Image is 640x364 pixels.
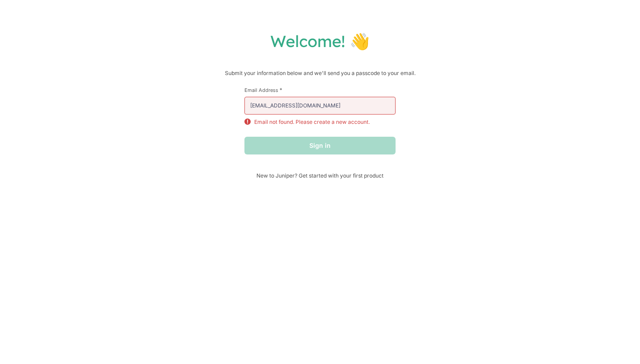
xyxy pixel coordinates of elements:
input: email@example.com [244,97,396,115]
span: This field is required. [280,87,282,93]
h1: Welcome! 👋 [9,31,631,51]
p: Email not found. Please create a new account. [254,118,370,126]
span: New to Juniper? Get started with your first product [244,172,396,179]
label: Email Address [244,87,396,93]
p: Submit your information below and we'll send you a passcode to your email. [9,69,631,78]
